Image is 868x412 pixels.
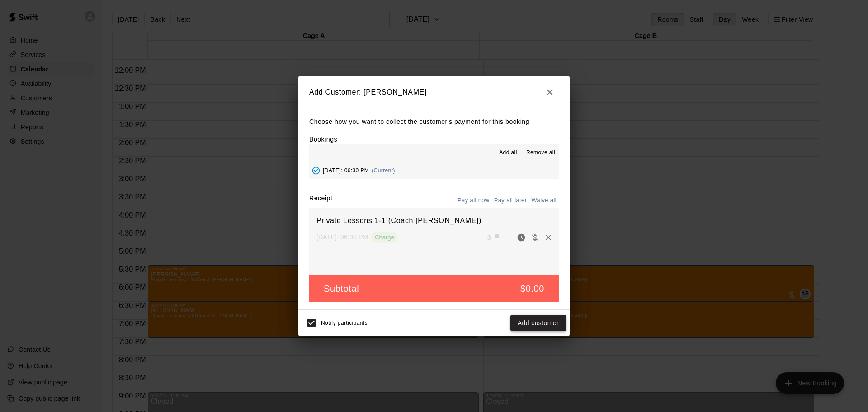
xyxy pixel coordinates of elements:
button: Added - Collect Payment[DATE]: 06:30 PM(Current) [309,162,559,179]
span: (Current) [372,167,395,174]
span: Notify participants [321,320,368,326]
button: Remove [542,231,555,244]
span: Pay now [514,233,528,241]
h2: Add Customer: [PERSON_NAME] [298,76,570,109]
h5: Subtotal [324,283,359,295]
p: Choose how you want to collect the customer's payment for this booking [309,116,559,128]
button: Pay all later [492,194,529,208]
p: $ [487,233,491,242]
label: Receipt [309,194,332,208]
button: Add all [494,146,523,160]
span: Add all [499,148,517,157]
button: Pay all now [455,194,492,208]
button: Add customer [510,315,566,331]
h6: Private Lessons 1-1 (Coach [PERSON_NAME]) [316,215,552,227]
button: Waive all [529,194,559,208]
label: Bookings [309,136,337,143]
span: [DATE]: 06:30 PM [323,167,369,174]
span: Remove all [526,148,555,157]
button: Added - Collect Payment [309,164,323,177]
h5: $0.00 [520,283,544,295]
button: Remove all [523,146,559,160]
p: [DATE]: 06:30 PM [316,232,368,242]
span: Waive payment [528,233,542,241]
